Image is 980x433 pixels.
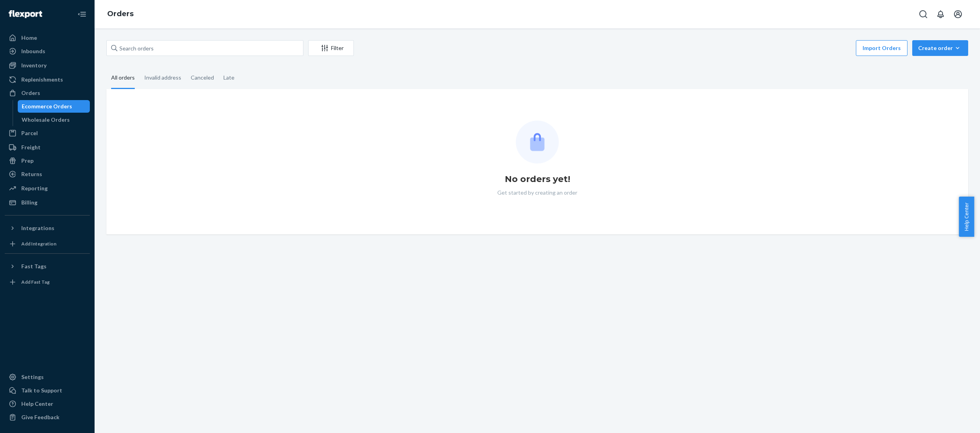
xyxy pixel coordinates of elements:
div: Give Feedback [21,413,60,421]
div: Help Center [21,400,53,408]
button: Help Center [959,197,974,237]
div: Filter [309,44,353,52]
a: Settings [5,371,90,383]
ol: breadcrumbs [101,3,140,26]
div: Fast Tags [21,262,46,270]
div: Add Integration [21,240,56,247]
div: Invalid address [144,67,181,88]
button: Import Orders [856,40,907,56]
a: Prep [5,154,90,167]
a: Returns [5,168,90,180]
a: Inbounds [5,45,90,58]
div: Ecommerce Orders [22,102,72,110]
div: Settings [21,373,44,381]
button: Give Feedback [5,411,90,424]
div: Prep [21,157,33,165]
button: Open Search Box [915,6,931,22]
div: Reporting [21,184,48,192]
button: Fast Tags [5,260,90,273]
button: Open notifications [933,6,948,22]
div: Add Fast Tag [21,279,50,285]
div: Inbounds [21,47,45,55]
a: Inventory [5,59,90,72]
div: Home [21,34,37,42]
a: Billing [5,196,90,209]
a: Home [5,32,90,44]
a: Help Center [5,398,90,410]
a: Add Integration [5,238,90,250]
img: Flexport logo [9,10,42,18]
div: Billing [21,199,37,206]
a: Wholesale Orders [18,113,90,126]
a: Reporting [5,182,90,195]
button: Close Navigation [74,6,90,22]
input: Search orders [106,40,303,56]
a: Orders [5,87,90,99]
div: Integrations [21,224,54,232]
h1: No orders yet! [505,173,570,186]
button: Open account menu [950,6,966,22]
img: Empty list [516,121,559,164]
div: Wholesale Orders [22,116,70,124]
button: Create order [912,40,968,56]
div: Talk to Support [21,387,62,394]
div: Replenishments [21,76,63,84]
div: All orders [111,67,135,89]
a: Ecommerce Orders [18,100,90,113]
div: Canceled [191,67,214,88]
div: Create order [918,44,962,52]
div: Parcel [21,129,38,137]
div: Returns [21,170,42,178]
div: Freight [21,143,41,151]
button: Filter [308,40,354,56]
div: Late [223,67,234,88]
a: Replenishments [5,73,90,86]
button: Integrations [5,222,90,234]
a: Parcel [5,127,90,139]
p: Get started by creating an order [497,189,577,197]
div: Inventory [21,61,46,69]
a: Add Fast Tag [5,276,90,288]
button: Talk to Support [5,384,90,397]
a: Freight [5,141,90,154]
a: Orders [107,9,134,18]
div: Orders [21,89,40,97]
